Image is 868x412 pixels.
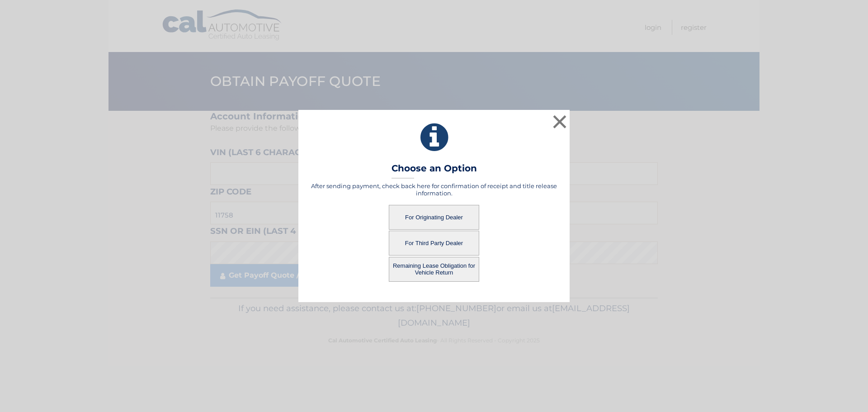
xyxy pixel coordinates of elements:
button: For Third Party Dealer [389,231,479,256]
button: Remaining Lease Obligation for Vehicle Return [389,257,479,282]
button: For Originating Dealer [389,205,479,230]
h5: After sending payment, check back here for confirmation of receipt and title release information. [310,182,558,197]
h3: Choose an Option [392,163,477,179]
button: × [551,113,569,131]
